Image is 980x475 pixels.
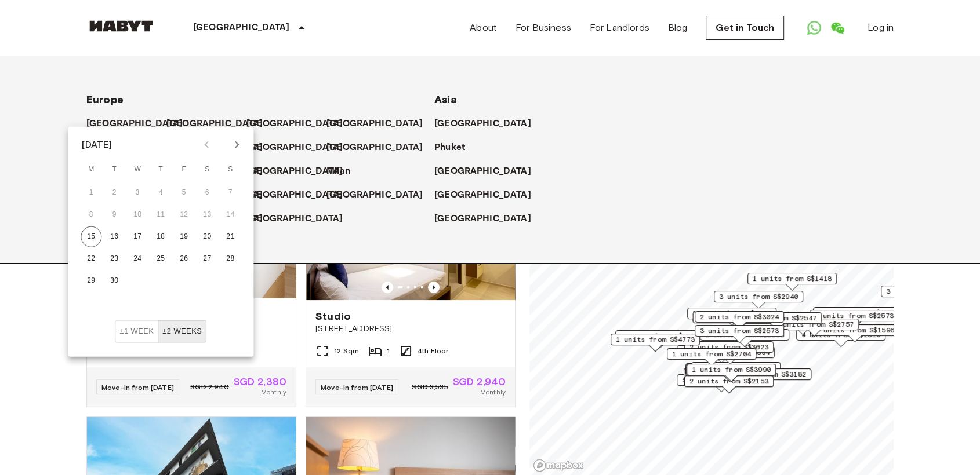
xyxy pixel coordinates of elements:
[434,117,531,131] p: [GEOGRAPHIC_DATA]
[190,382,228,392] span: SGD 2,940
[813,307,902,325] div: Map marker
[246,188,355,202] a: [GEOGRAPHIC_DATA]
[692,364,771,375] span: 1 units from S$3990
[826,16,849,39] a: Open WeChat
[246,165,355,178] a: [GEOGRAPHIC_DATA]
[770,319,859,337] div: Map marker
[321,383,393,392] span: Move-in from [DATE]
[326,165,362,178] a: Milan
[412,382,448,392] span: SGD 3,535
[246,117,343,131] p: [GEOGRAPHIC_DATA]
[695,325,784,343] div: Map marker
[695,311,784,329] div: Map marker
[197,226,217,247] button: 20
[261,387,286,397] span: Monthly
[326,117,423,131] p: [GEOGRAPHIC_DATA]
[104,249,125,269] button: 23
[700,326,779,336] span: 3 units from S$2573
[234,377,286,387] span: SGD 2,380
[127,158,148,181] span: Wednesday
[470,21,497,35] a: About
[166,117,275,131] a: [GEOGRAPHIC_DATA]
[722,368,811,386] div: Map marker
[81,271,101,291] button: 29
[434,188,531,202] p: [GEOGRAPHIC_DATA]
[706,16,784,40] a: Get in Touch
[197,158,217,181] span: Saturday
[516,21,571,35] a: For Business
[220,158,241,181] span: Sunday
[434,141,477,155] a: Phuket
[687,364,776,382] div: Map marker
[115,320,206,343] div: Move In Flexibility
[611,334,700,352] div: Map marker
[197,249,217,269] button: 27
[86,93,124,106] span: Europe
[747,273,837,291] div: Map marker
[803,16,826,39] a: Open WhatsApp
[434,212,543,226] a: [GEOGRAPHIC_DATA]
[480,387,506,397] span: Monthly
[81,249,101,269] button: 22
[719,291,798,302] span: 3 units from S$2940
[326,141,435,155] a: [GEOGRAPHIC_DATA]
[246,141,343,155] p: [GEOGRAPHIC_DATA]
[127,226,148,247] button: 17
[173,226,194,247] button: 19
[326,188,435,202] a: [GEOGRAPHIC_DATA]
[115,320,158,343] button: ±1 week
[104,158,125,181] span: Tuesday
[810,310,899,328] div: Map marker
[689,342,768,352] span: 2 units from S$3623
[727,369,806,379] span: 1 units from S$3182
[150,249,171,269] button: 25
[104,226,125,247] button: 16
[193,21,290,35] p: [GEOGRAPHIC_DATA]
[677,374,766,392] div: Map marker
[685,346,775,364] div: Map marker
[815,310,894,321] span: 1 units from S$2573
[382,282,393,293] button: Previous image
[150,158,171,181] span: Thursday
[684,375,774,393] div: Map marker
[81,226,101,247] button: 15
[691,362,781,380] div: Map marker
[868,21,894,35] a: Log in
[418,346,448,356] span: 4th Floor
[246,212,355,226] a: [GEOGRAPHIC_DATA]
[246,165,343,178] p: [GEOGRAPHIC_DATA]
[86,20,156,32] img: Habyt
[166,117,263,131] p: [GEOGRAPHIC_DATA]
[86,117,183,131] p: [GEOGRAPHIC_DATA]
[682,375,761,385] span: 5 units from S$1680
[818,308,897,318] span: 3 units from S$1480
[684,368,773,386] div: Map marker
[227,135,246,155] button: Next month
[173,249,194,269] button: 26
[692,308,771,319] span: 3 units from S$1985
[326,165,350,178] p: Milan
[434,165,543,178] a: [GEOGRAPHIC_DATA]
[434,165,531,178] p: [GEOGRAPHIC_DATA]
[326,141,423,155] p: [GEOGRAPHIC_DATA]
[326,188,423,202] p: [GEOGRAPHIC_DATA]
[434,117,543,131] a: [GEOGRAPHIC_DATA]
[620,331,699,341] span: 1 units from S$4196
[246,212,343,226] p: [GEOGRAPHIC_DATA]
[590,21,649,35] a: For Landlords
[672,349,751,359] span: 1 units from S$2704
[687,308,776,326] div: Map marker
[246,117,355,131] a: [GEOGRAPHIC_DATA]
[158,320,206,343] button: ±2 weeks
[533,459,584,472] a: Mapbox logo
[315,323,506,335] span: [STREET_ADDRESS]
[173,158,194,181] span: Friday
[334,346,359,356] span: 12 Sqm
[685,364,775,382] div: Map marker
[732,312,822,330] div: Map marker
[881,286,970,304] div: Map marker
[246,188,343,202] p: [GEOGRAPHIC_DATA]
[326,117,435,131] a: [GEOGRAPHIC_DATA]
[753,273,832,284] span: 1 units from S$1418
[700,329,789,347] div: Map marker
